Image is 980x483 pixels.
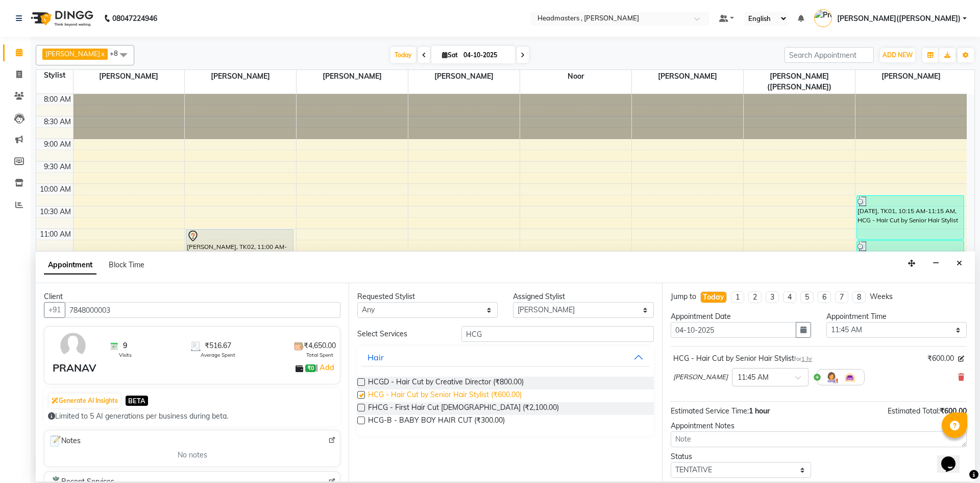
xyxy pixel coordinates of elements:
[357,291,498,302] div: Requested Stylist
[48,434,81,448] span: Notes
[73,70,185,83] span: [PERSON_NAME]
[38,229,73,240] div: 11:00 AM
[785,47,874,63] input: Search Appointment
[38,206,73,217] div: 10:30 AM
[368,389,522,402] span: HCG - Hair Cut by Senior Hair Stylist (₹600.00)
[49,394,120,408] button: Generate AI Insights
[306,351,333,359] span: Total Spent
[36,70,73,81] div: Stylist
[367,351,384,363] div: Hair
[461,326,654,342] input: Search by service name
[852,291,866,303] li: 8
[44,256,96,274] span: Appointment
[880,48,915,62] button: ADD NEW
[185,70,296,83] span: [PERSON_NAME]
[766,291,779,303] li: 3
[318,361,336,374] a: Add
[58,331,88,360] img: avatar
[744,70,855,94] span: [PERSON_NAME]([PERSON_NAME])
[958,356,964,362] i: Edit price
[26,4,96,33] img: logo
[42,94,73,105] div: 8:00 AM
[748,291,762,303] li: 2
[42,139,73,150] div: 9:00 AM
[857,196,964,239] div: [DATE], TK01, 10:15 AM-11:15 AM, HCG - Hair Cut by Senior Hair Stylist
[390,47,416,63] span: Today
[888,406,940,416] span: Estimated Total:
[835,291,848,303] li: 7
[632,70,743,83] span: [PERSON_NAME]
[673,372,728,382] span: [PERSON_NAME]
[368,402,559,415] span: FHCG - First Hair Cut [DEMOGRAPHIC_DATA] (₹2,100.00)
[110,49,126,57] span: +8
[870,291,893,302] div: Weeks
[178,450,207,461] span: No notes
[304,340,336,351] span: ₹4,650.00
[368,377,524,389] span: HCGD - Hair Cut by Creative Director (₹800.00)
[673,353,812,364] div: HCG - Hair Cut by Senior Hair Stylist
[883,51,913,59] span: ADD NEW
[801,355,812,362] span: 1 hr
[783,291,796,303] li: 4
[48,411,336,422] div: Limited to 5 AI generations per business during beta.
[126,396,148,405] span: BETA
[671,451,811,462] div: Status
[361,348,649,366] button: Hair
[937,442,970,473] iframe: chat widget
[513,291,653,302] div: Assigned Stylist
[119,351,132,359] span: Visits
[38,184,73,195] div: 10:00 AM
[109,260,144,269] span: Block Time
[800,291,814,303] li: 5
[53,360,96,376] div: PRANAV
[305,364,316,373] span: ₹0
[818,291,831,303] li: 6
[65,302,340,318] input: Search by Name/Mobile/Email/Code
[123,340,127,351] span: 9
[368,415,505,428] span: HCG-B - BABY BOY HAIR CUT (₹300.00)
[940,406,967,416] span: ₹600.00
[439,51,460,59] span: Sat
[671,311,811,322] div: Appointment Date
[826,311,967,322] div: Appointment Time
[671,421,967,431] div: Appointment Notes
[44,302,65,318] button: +91
[844,371,856,383] img: Interior.png
[857,241,964,273] div: [DATE], TK01, 11:15 AM-12:00 PM, BRD - [PERSON_NAME]
[814,9,832,27] img: Pramod gupta(shaurya)
[42,162,73,172] div: 9:30 AM
[749,406,770,416] span: 1 hour
[927,353,954,364] span: ₹600.00
[205,340,231,351] span: ₹516.67
[671,291,696,302] div: Jump to
[45,50,100,58] span: [PERSON_NAME]
[703,292,724,303] div: Today
[350,329,453,339] div: Select Services
[837,13,961,24] span: [PERSON_NAME]([PERSON_NAME])
[316,361,336,374] span: |
[100,50,105,58] a: x
[952,256,967,271] button: Close
[44,291,340,302] div: Client
[671,406,749,416] span: Estimated Service Time:
[520,70,631,83] span: Noor
[408,70,520,83] span: [PERSON_NAME]
[855,70,967,83] span: [PERSON_NAME]
[297,70,408,83] span: [PERSON_NAME]
[825,371,838,383] img: Hairdresser.png
[460,48,511,63] input: 2025-10-04
[42,117,73,127] div: 8:30 AM
[186,229,292,408] div: [PERSON_NAME], TK02, 11:00 AM-03:00 PM, K-Bond -L - Kerabond
[671,322,796,338] input: yyyy-mm-dd
[794,355,812,362] small: for
[201,351,235,359] span: Average Spent
[731,291,744,303] li: 1
[112,4,157,33] b: 08047224946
